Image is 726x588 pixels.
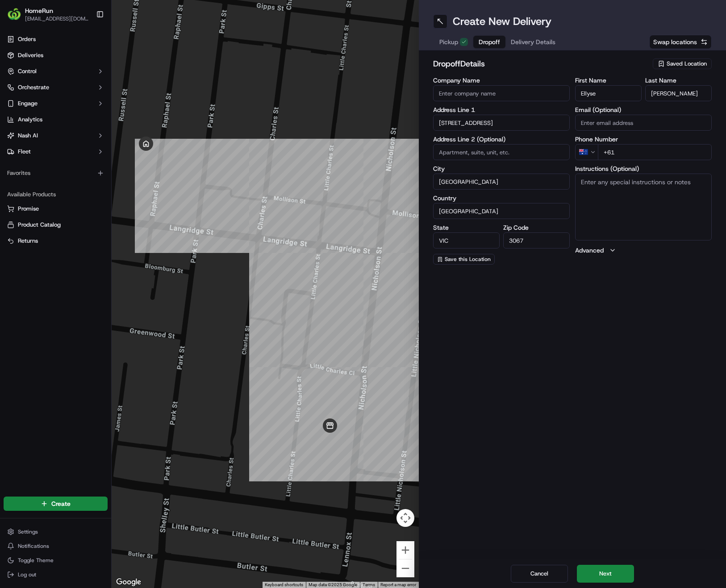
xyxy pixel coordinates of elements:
input: Enter email address [575,115,712,131]
button: Toggle Theme [4,554,108,567]
button: Settings [4,526,108,538]
input: Apartment, suite, unit, etc. [433,144,570,160]
input: Enter company name [433,85,570,101]
a: Orders [4,32,108,46]
button: Zoom out [396,559,414,577]
button: HomeRun [25,6,53,15]
button: Swap locations [649,35,712,49]
button: Engage [4,96,108,111]
button: Map camera controls [396,509,414,527]
span: Dropoff [479,37,500,46]
input: Enter zip code [503,232,570,248]
button: Fleet [4,145,108,159]
input: Enter state [433,232,500,248]
span: Pylon [89,151,108,158]
input: Enter address [433,115,570,131]
span: Analytics [18,116,42,124]
label: State [433,224,500,231]
span: Product Catalog [18,221,61,229]
span: Pickup [439,37,458,46]
h1: Create New Delivery [453,14,551,29]
button: Control [4,64,108,79]
div: 📗 [9,130,16,137]
span: Save this Location [445,256,491,263]
button: Next [577,565,634,583]
div: 💻 [75,130,83,137]
img: 1736555255976-a54dd68f-1ca7-489b-9aae-adbdc363a1c4 [9,85,25,101]
a: 💻API Documentation [72,126,147,142]
button: Advanced [575,246,712,255]
label: First Name [575,77,642,83]
span: Create [51,499,71,508]
div: Start new chat [30,85,146,94]
span: Delivery Details [511,37,555,46]
button: Product Catalog [4,218,108,232]
a: Deliveries [4,48,108,62]
input: Enter first name [575,85,642,101]
a: Terms (opens in new tab) [363,582,375,587]
span: Log out [18,571,36,578]
button: Zoom in [396,541,414,559]
button: Orchestrate [4,80,108,95]
img: Nash [9,9,27,27]
input: Enter last name [645,85,712,101]
button: Create [4,497,108,511]
span: Knowledge Base [18,129,68,138]
a: Promise [7,205,104,213]
span: Notifications [18,542,49,550]
span: Deliveries [18,51,43,59]
button: Saved Location [653,58,712,70]
img: Google [114,576,143,588]
label: Advanced [575,246,604,255]
p: Welcome 👋 [9,36,163,50]
label: Last Name [645,77,712,83]
label: Zip Code [503,224,570,231]
span: Orchestrate [18,83,49,91]
label: Address Line 2 (Optional) [433,136,570,142]
input: Got a question? Start typing here... [23,58,161,67]
span: Fleet [18,148,31,156]
a: Open this area in Google Maps (opens a new window) [114,576,143,588]
h2: dropoff Details [433,58,647,70]
button: Log out [4,568,108,581]
input: Enter phone number [598,144,712,160]
span: Orders [18,35,36,43]
label: City [433,166,570,172]
span: Settings [18,528,38,535]
label: Country [433,195,570,201]
button: HomeRunHomeRun[EMAIL_ADDRESS][DOMAIN_NAME] [4,4,92,25]
span: Nash AI [18,132,38,140]
a: Returns [7,237,104,245]
a: Product Catalog [7,221,104,229]
button: Start new chat [152,88,163,99]
span: Map data ©2025 Google [309,582,357,587]
span: Control [18,67,37,75]
span: API Documentation [84,129,143,138]
input: Enter city [433,174,570,190]
span: Engage [18,99,38,108]
button: Nash AI [4,128,108,143]
label: Instructions (Optional) [575,166,712,172]
div: We're available if you need us! [30,94,113,101]
a: Analytics [4,112,108,127]
button: Keyboard shortcuts [265,582,303,588]
span: Toggle Theme [18,557,54,564]
a: 📗Knowledge Base [5,126,72,142]
span: Returns [18,237,38,245]
span: Promise [18,205,39,213]
span: Saved Location [667,60,707,68]
button: Notifications [4,540,108,552]
div: Favorites [4,166,108,180]
a: Powered byPylon [63,151,108,158]
label: Email (Optional) [575,107,712,113]
img: HomeRun [7,7,21,21]
button: Promise [4,202,108,216]
label: Phone Number [575,136,712,142]
label: Company Name [433,77,570,83]
div: Available Products [4,187,108,202]
button: [EMAIL_ADDRESS][DOMAIN_NAME] [25,15,89,22]
input: Enter country [433,203,570,219]
button: Returns [4,234,108,248]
